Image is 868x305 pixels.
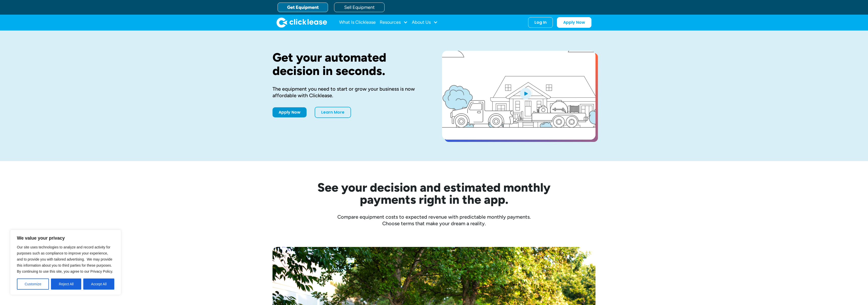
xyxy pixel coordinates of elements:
a: Apply Now [557,17,591,28]
div: Resources [380,17,408,28]
a: Apply Now [273,107,307,117]
button: Accept All [83,278,114,290]
a: home [277,17,327,28]
div: About Us [412,17,438,28]
a: Learn More [315,107,351,118]
div: The equipment you need to start or grow your business is now affordable with Clicklease. [273,86,426,99]
div: We value your privacy [10,230,121,295]
a: open lightbox [442,51,595,140]
h1: Get your automated decision in seconds. [273,51,426,78]
a: Sell Equipment [334,3,385,12]
button: Reject All [51,278,81,290]
div: Compare equipment costs to expected revenue with predictable monthly payments. Choose terms that ... [273,214,595,227]
button: Customize [17,278,49,290]
div: Log In [534,20,547,25]
p: We value your privacy [17,235,114,241]
a: What Is Clicklease [339,17,376,28]
a: Get Equipment [278,3,328,12]
img: Blue play button logo on a light blue circular background [519,86,532,100]
img: Clicklease logo [277,17,327,28]
h2: See your decision and estimated monthly payments right in the app. [293,181,575,206]
span: Our site uses technologies to analyze and record activity for purposes such as compliance to impr... [17,245,113,273]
